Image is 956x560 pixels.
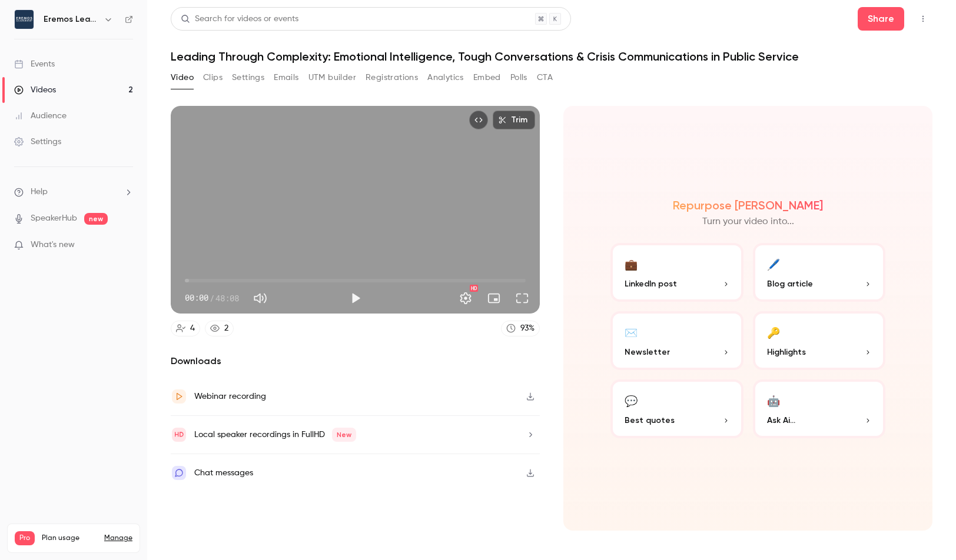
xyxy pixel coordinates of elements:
button: 🔑Highlights [753,311,886,370]
h2: Repurpose [PERSON_NAME] [673,198,823,212]
span: new [84,213,108,225]
button: 🖊️Blog article [753,243,886,302]
button: Clips [203,68,223,87]
span: LinkedIn post [625,278,677,290]
div: 🖊️ [767,255,780,273]
span: What's new [31,239,75,251]
div: Local speaker recordings in FullHD [194,428,356,442]
a: 4 [171,321,200,336]
span: Newsletter [625,346,670,358]
div: HD [470,285,478,292]
button: Video [171,68,194,87]
button: Top Bar Actions [914,9,932,28]
button: Embed video [469,111,488,129]
button: UTM builder [308,68,356,87]
div: 💬 [625,391,638,409]
button: Polls [510,68,527,87]
h6: Eremos Leadership [44,14,99,25]
button: Analytics [427,68,464,87]
a: 2 [205,321,234,336]
h2: Downloads [171,354,540,368]
button: Full screen [510,286,534,310]
div: Videos [14,84,56,96]
button: ✉️Newsletter [610,311,743,370]
button: 🤖Ask Ai... [753,379,886,438]
button: Turn on miniplayer [482,286,506,310]
button: 💬Best quotes [610,379,743,438]
div: 00:00 [185,292,239,304]
span: / [210,292,214,304]
button: Mute [248,286,272,310]
button: Registrations [366,68,418,87]
div: Events [14,58,55,70]
span: Ask Ai... [767,414,795,426]
button: CTA [537,68,553,87]
a: 93% [501,321,540,336]
span: Help [31,186,48,198]
div: Webinar recording [194,389,266,404]
h1: Leading Through Complexity: Emotional Intelligence, Tough Conversations & Crisis Communications i... [171,49,932,64]
button: Settings [454,286,477,310]
button: Embed [473,68,501,87]
button: Trim [493,111,535,129]
div: Audience [14,110,67,122]
div: Chat messages [194,466,253,480]
div: Settings [14,136,61,148]
li: help-dropdown-opener [14,186,133,198]
span: Plan usage [42,534,97,543]
a: Manage [104,534,132,543]
p: Turn your video into... [702,215,794,229]
div: ✉️ [625,323,638,341]
span: Pro [15,531,35,545]
span: 00:00 [185,292,208,304]
div: 🔑 [767,323,780,341]
button: Emails [274,68,298,87]
span: 48:08 [215,292,239,304]
div: Search for videos or events [181,13,298,25]
button: Play [344,286,367,310]
button: Share [858,7,904,31]
button: Settings [232,68,264,87]
span: Highlights [767,346,806,358]
button: 💼LinkedIn post [610,243,743,302]
span: New [332,428,356,442]
div: 2 [224,322,228,335]
img: Eremos Leadership [15,10,34,29]
a: SpeakerHub [31,212,77,225]
span: Blog article [767,278,813,290]
div: 4 [190,322,195,335]
div: 93 % [520,322,535,335]
span: Best quotes [625,414,675,426]
div: 🤖 [767,391,780,409]
div: 💼 [625,255,638,273]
